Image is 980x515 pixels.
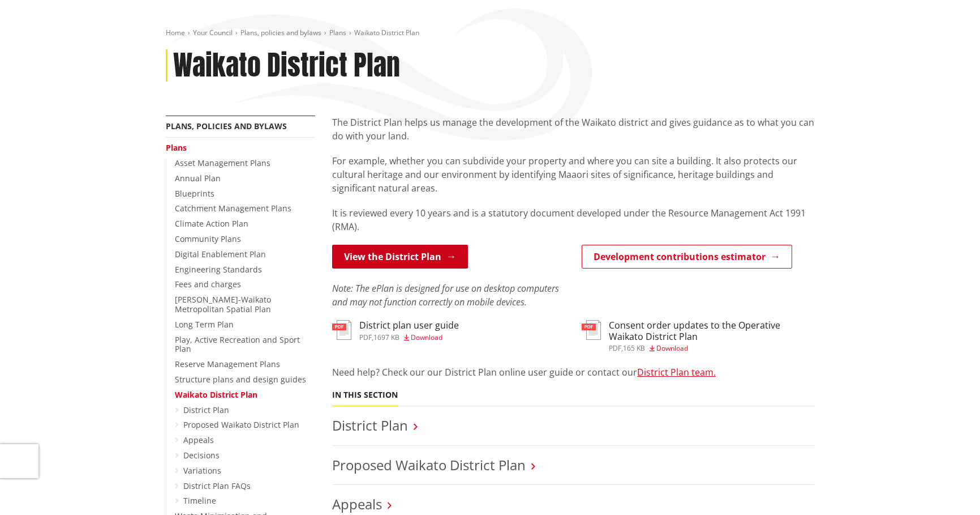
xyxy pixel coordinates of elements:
[175,294,271,314] a: [PERSON_NAME]-Waikato Metropolitan Spatial Plan
[928,467,969,508] iframe: Messenger Launcher
[359,334,459,341] div: ,
[175,249,266,259] a: Digital Enablement Plan
[354,28,419,37] span: Waikato District Plan
[175,173,221,184] a: Annual Plan
[623,343,645,353] span: 165 KB
[332,416,408,435] a: District Plan
[329,28,346,37] a: Plans
[183,450,220,461] a: Decisions
[166,142,187,153] a: Plans
[332,495,382,513] a: Appeals
[656,343,688,353] span: Download
[240,28,321,37] a: Plans, policies and bylaws
[166,28,814,38] nav: breadcrumb
[637,366,716,378] a: District Plan team.
[582,245,792,269] a: Development contributions estimator
[175,334,300,355] a: Play, Active Recreation and Sport Plan
[332,456,526,474] a: Proposed Waikato District Plan
[183,480,251,491] a: District Plan FAQs
[411,333,442,342] span: Download
[332,320,459,341] a: District plan user guide pdf,1697 KB Download
[183,495,216,506] a: Timeline
[175,264,262,275] a: Engineering Standards
[332,154,814,195] p: For example, whether you can subdivide your property and where you can site a building. It also p...
[166,28,185,37] a: Home
[332,116,814,143] p: The District Plan helps us manage the development of the Waikato district and gives guidance as t...
[193,28,233,37] a: Your Council
[582,320,814,351] a: Consent order updates to the Operative Waikato District Plan pdf,165 KB Download
[173,49,400,82] h1: Waikato District Plan
[332,365,814,379] p: Need help? Check our our District Plan online user guide or contact our
[175,389,257,400] a: Waikato District Plan
[175,203,291,214] a: Catchment Management Plans
[609,345,814,352] div: ,
[175,319,234,330] a: Long Term Plan
[175,359,280,369] a: Reserve Management Plans
[175,188,214,199] a: Blueprints
[332,206,814,233] p: It is reviewed every 10 years and is a statutory document developed under the Resource Management...
[609,343,621,353] span: pdf
[175,218,248,229] a: Climate Action Plan
[332,390,398,400] h5: In this section
[175,233,241,244] a: Community Plans
[332,245,468,269] a: View the District Plan
[183,465,221,476] a: Variations
[332,320,351,340] img: document-pdf.svg
[166,121,287,131] a: Plans, policies and bylaws
[359,333,372,342] span: pdf
[582,320,601,340] img: document-pdf.svg
[183,419,299,430] a: Proposed Waikato District Plan
[359,320,459,331] h3: District plan user guide
[175,374,306,385] a: Structure plans and design guides
[183,435,214,445] a: Appeals
[175,158,270,168] a: Asset Management Plans
[175,279,241,290] a: Fees and charges
[183,405,229,415] a: District Plan
[373,333,399,342] span: 1697 KB
[609,320,814,342] h3: Consent order updates to the Operative Waikato District Plan
[332,282,559,308] em: Note: The ePlan is designed for use on desktop computers and may not function correctly on mobile...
